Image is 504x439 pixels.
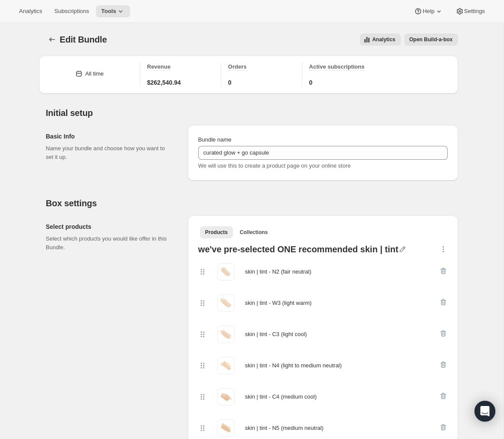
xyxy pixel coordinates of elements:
span: $262,540.94 [147,78,181,87]
span: Help [422,8,434,15]
span: Products [205,229,228,236]
div: skin | tint - N4 (light to medium neutral) [245,361,342,370]
span: 0 [228,78,232,87]
button: Tools [96,5,130,17]
div: skin | tint - W3 (light warm) [245,299,312,307]
span: 0 [309,78,313,87]
div: All time [85,69,104,78]
button: Subscriptions [49,5,94,17]
span: Edit Bundle [60,35,107,44]
p: Select which products you would like offer in this Bundle. [46,234,174,252]
span: Tools [101,8,116,15]
div: we've pre-selected ONE recommended skin | tint [198,245,399,256]
button: View links to open the build-a-box on the online store [404,33,458,46]
div: skin | tint - N2 (fair neutral) [245,267,311,276]
span: Settings [464,8,485,15]
h2: Select products [46,222,174,231]
button: Help [409,5,448,17]
p: Name your bundle and choose how you want to set it up. [46,144,174,162]
span: We will use this to create a product page on your online store [198,162,351,169]
button: Settings [450,5,490,17]
span: Revenue [147,63,170,70]
span: Active subscriptions [309,63,365,70]
div: skin | tint - N5 (medium neutral) [245,424,324,432]
span: Analytics [372,36,395,43]
div: skin | tint - C4 (medium cool) [245,393,317,401]
h2: Box settings [46,198,458,208]
button: Analytics [14,5,47,17]
div: skin | tint - C3 (light cool) [245,330,307,339]
span: Analytics [19,8,42,15]
span: Bundle name [198,136,232,143]
div: Open Intercom Messenger [475,401,495,422]
h2: Basic Info [46,132,174,141]
span: Orders [228,63,247,70]
span: Open Build-a-box [409,36,453,43]
span: Subscriptions [54,8,89,15]
h2: Initial setup [46,108,458,118]
span: Collections [240,229,268,236]
button: View all analytics related to this specific bundles, within certain timeframes [360,33,400,46]
input: ie. Smoothie box [198,146,448,160]
button: Bundles [46,33,58,46]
